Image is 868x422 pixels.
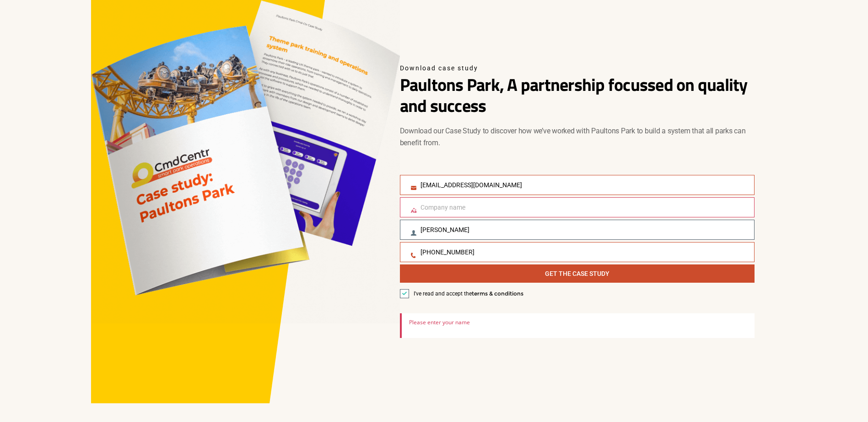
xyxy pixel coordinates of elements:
button: Get The Case Study [400,264,755,283]
p: Download our Case Study to discover how we’ve worked with Paultons Park to build a system that al... [400,125,755,149]
span: Download case study [400,64,755,72]
span: I've read and accept the [409,289,523,298]
span: Paultons Park, A partnership focussed on quality and success [400,74,755,116]
span: Get The Case Study [404,269,750,279]
a: terms & conditions [472,290,523,297]
p: Please enter your name [409,318,745,327]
